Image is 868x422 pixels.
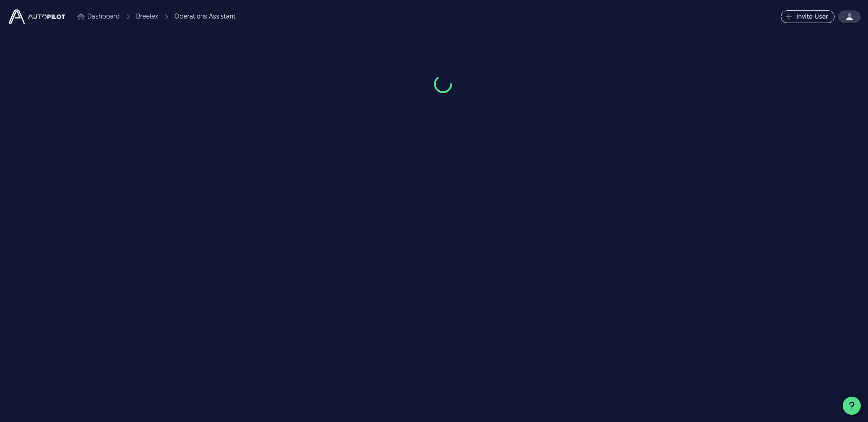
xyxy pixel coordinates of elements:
a: Breelex [136,12,158,21]
button: Support [843,397,861,415]
img: Autopilot [7,8,66,26]
div: Operations Assistant [175,12,236,21]
button: Invite User [781,10,835,23]
a: Dashboard [77,12,120,21]
span: Invite User [787,13,829,20]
